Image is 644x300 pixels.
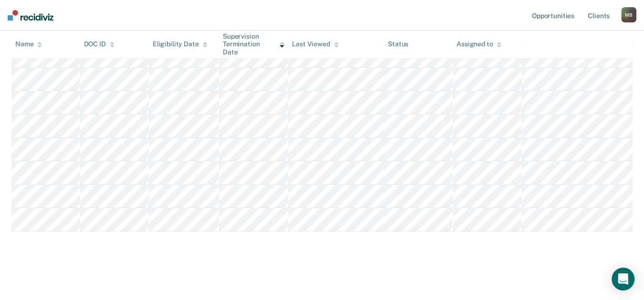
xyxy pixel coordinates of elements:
[612,268,634,290] div: Open Intercom Messenger
[8,10,53,21] img: Recidiviz
[457,41,501,49] div: Assigned to
[388,41,408,49] div: Status
[153,41,208,49] div: Eligibility Date
[223,32,284,56] div: Supervision Termination Date
[15,41,42,49] div: Name
[621,7,636,22] button: MB
[84,41,114,49] div: DOC ID
[621,7,636,22] div: M B
[292,41,338,49] div: Last Viewed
